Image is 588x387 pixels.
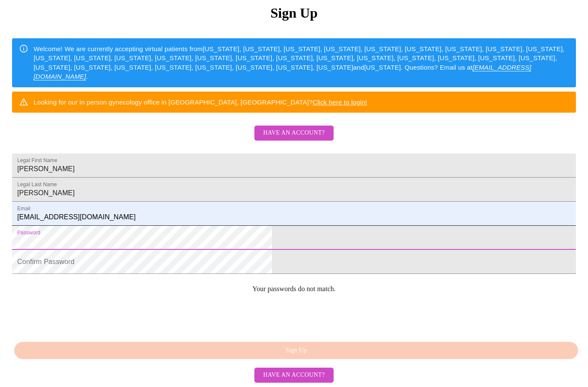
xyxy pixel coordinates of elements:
button: Have an account? [254,368,333,383]
a: Have an account? [252,135,335,142]
a: Click here to login! [313,98,367,106]
div: Looking for our in person gynecology office in [GEOGRAPHIC_DATA], [GEOGRAPHIC_DATA]? [34,94,367,110]
h3: Sign Up [12,5,576,21]
iframe: reCAPTCHA [12,300,143,333]
span: Have an account? [263,128,325,138]
button: Have an account? [254,126,333,141]
span: Have an account? [263,370,325,381]
p: Your passwords do not match. [12,285,576,293]
div: Welcome! We are currently accepting virtual patients from [US_STATE], [US_STATE], [US_STATE], [US... [34,41,569,85]
a: Have an account? [252,371,335,378]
